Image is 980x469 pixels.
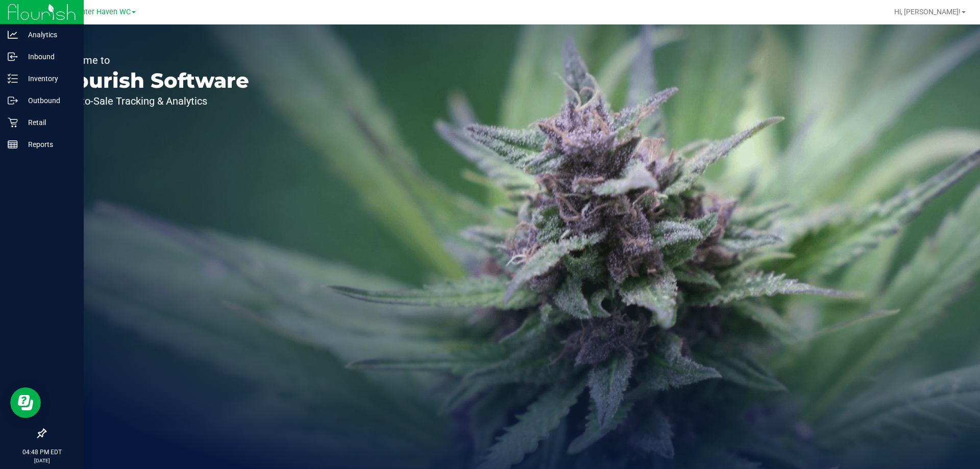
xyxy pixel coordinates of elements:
[55,96,249,106] p: Seed-to-Sale Tracking & Analytics
[18,138,79,151] p: Reports
[10,387,41,418] iframe: Resource center
[72,8,131,16] span: Winter Haven WC
[55,70,249,91] p: Flourish Software
[5,457,79,464] p: [DATE]
[8,52,18,62] inline-svg: Inbound
[18,29,79,41] p: Analytics
[18,51,79,63] p: Inbound
[8,30,18,40] inline-svg: Analytics
[8,117,18,128] inline-svg: Retail
[894,8,961,16] span: Hi, [PERSON_NAME]!
[8,95,18,106] inline-svg: Outbound
[18,116,79,129] p: Retail
[18,72,79,85] p: Inventory
[18,94,79,107] p: Outbound
[55,55,249,65] p: Welcome to
[5,448,79,457] p: 04:48 PM EDT
[8,73,18,84] inline-svg: Inventory
[8,139,18,150] inline-svg: Reports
